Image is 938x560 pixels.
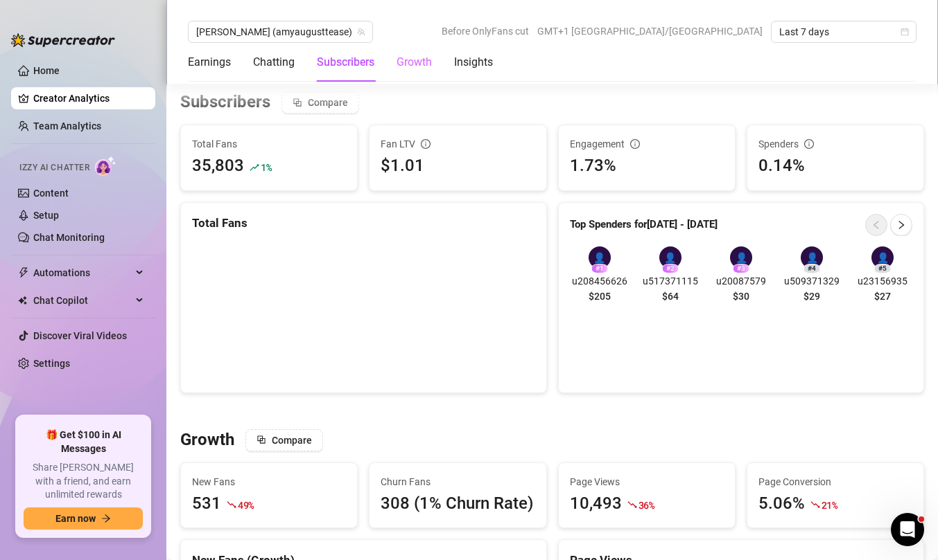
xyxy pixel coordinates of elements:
[33,65,60,76] a: Home
[641,273,700,289] span: u517371115
[758,153,912,179] div: 0.14%
[238,498,254,512] span: 49 %
[192,474,346,489] span: New Fans
[804,139,814,149] span: info-circle
[245,429,323,451] button: Compare
[11,33,115,47] img: logo-BBDzfeDw.svg
[589,289,611,304] span: $205
[192,214,535,233] div: Total Fans
[293,98,302,107] span: block
[659,246,681,269] div: 👤
[570,217,718,233] article: Top Spenders for [DATE] - [DATE]
[180,91,270,114] h3: Subscribers
[24,461,143,502] span: Share [PERSON_NAME] with a friend, and earn unlimited rewards
[874,264,891,273] div: # 5
[19,161,89,174] span: Izzy AI Chatter
[253,54,295,71] div: Chatting
[662,264,679,273] div: # 2
[381,474,535,489] span: Churn Fans
[662,289,679,304] span: $64
[570,153,724,179] div: 1.73%
[901,28,909,36] span: calendar
[33,232,105,243] a: Chat Monitoring
[570,136,724,152] div: Engagement
[589,246,611,269] div: 👤
[261,161,271,174] span: 1 %
[33,289,132,311] span: Chat Copilot
[454,54,493,71] div: Insights
[801,246,823,269] div: 👤
[95,156,116,176] img: AI Chatter
[24,428,143,455] span: 🎁 Get $100 in AI Messages
[33,330,127,341] a: Discover Viral Videos
[192,136,346,152] span: Total Fans
[591,264,608,273] div: # 1
[758,136,912,152] div: Spenders
[779,21,908,42] span: Last 7 days
[272,435,312,446] span: Compare
[570,273,629,289] span: u208456626
[250,163,259,172] span: rise
[421,139,431,149] span: info-circle
[308,97,348,108] span: Compare
[227,500,236,509] span: fall
[192,153,244,179] div: 35,803
[711,273,771,289] span: u20087579
[317,54,374,71] div: Subscribers
[196,21,365,42] span: Amy (amyaugusttease)
[180,429,234,451] h3: Growth
[33,358,70,369] a: Settings
[896,220,906,230] span: right
[804,289,820,304] span: $29
[630,139,640,149] span: info-circle
[853,273,912,289] span: u23156935
[804,264,820,273] div: # 4
[570,474,724,489] span: Page Views
[188,54,231,71] div: Earnings
[33,120,101,132] a: Team Analytics
[33,262,132,284] span: Automations
[639,498,654,512] span: 36 %
[442,21,529,42] span: Before OnlyFans cut
[891,513,924,546] iframe: Intercom live chat
[33,210,59,221] a: Setup
[730,246,752,269] div: 👤
[33,87,144,109] a: Creator Analytics
[381,136,535,152] div: Fan LTV
[570,491,622,517] div: 10,493
[782,273,842,289] span: u509371329
[192,491,221,517] div: 531
[871,246,894,269] div: 👤
[357,28,365,36] span: team
[24,507,143,530] button: Earn nowarrow-right
[18,267,29,278] span: thunderbolt
[758,474,912,489] span: Page Conversion
[733,264,749,273] div: # 3
[101,514,111,523] span: arrow-right
[381,491,535,517] div: 308 (1% Churn Rate)
[822,498,837,512] span: 21 %
[758,491,805,517] div: 5.06%
[257,435,266,444] span: block
[397,54,432,71] div: Growth
[18,296,27,305] img: Chat Copilot
[627,500,637,509] span: fall
[55,513,96,524] span: Earn now
[33,188,69,199] a: Content
[733,289,749,304] span: $30
[381,153,535,179] div: $1.01
[874,289,891,304] span: $27
[810,500,820,509] span: fall
[281,91,359,114] button: Compare
[537,21,763,42] span: GMT+1 [GEOGRAPHIC_DATA]/[GEOGRAPHIC_DATA]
